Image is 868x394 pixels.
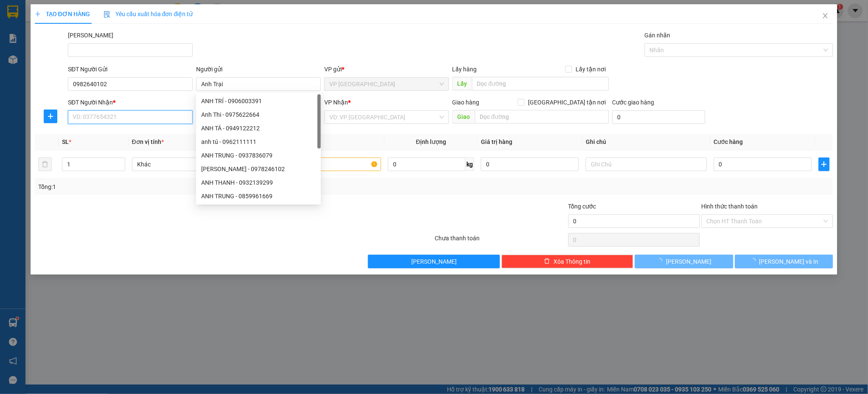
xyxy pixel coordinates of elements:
input: Dọc đường [472,77,609,90]
div: ANH TRUNG - 0859961669 [201,191,316,201]
input: Dọc đường [475,110,609,124]
th: Ghi chú [582,134,711,150]
div: THANH THỦY - 0978246102 [196,162,321,176]
span: Giao [452,110,475,124]
span: Định lượng [416,138,446,145]
img: logo.jpg [4,4,34,34]
span: Tổng cước [568,203,596,210]
button: deleteXóa Thông tin [502,255,633,268]
span: VP Nha Trang [329,78,444,90]
input: Mã ĐH [68,43,193,57]
span: [PERSON_NAME] và In [759,257,819,266]
div: SĐT Người Gửi [68,65,193,74]
span: Lấy hàng [452,66,477,73]
button: [PERSON_NAME] [635,255,733,268]
button: [PERSON_NAME] và In [735,255,834,268]
button: delete [38,158,52,171]
span: close [822,12,829,19]
span: loading [657,258,666,264]
label: Hình thức thanh toán [702,203,758,210]
img: icon [104,11,110,18]
span: plus [819,161,830,168]
span: Cước hàng [714,138,743,145]
div: Anh Thi - 0975622664 [201,110,316,119]
span: TẠO ĐƠN HÀNG [35,11,90,17]
span: VP Nhận [324,99,348,106]
div: [PERSON_NAME] - 0978246102 [201,164,316,174]
div: Tổng: 1 [38,182,335,191]
div: ANH TRUNG - 0859961669 [196,189,321,203]
span: loading [750,258,759,264]
li: VP VP [GEOGRAPHIC_DATA] [4,46,59,74]
div: Chưa thanh toán [434,234,567,248]
div: ANH TRÍ - 0906003391 [196,94,321,108]
input: Ghi Chú [586,158,707,171]
div: ANH TÁ - 0949122212 [201,124,316,133]
span: Yêu cầu xuất hóa đơn điện tử [104,11,193,17]
span: Lấy [452,77,472,90]
div: ANH THANH - 0932139299 [201,178,316,187]
span: Khác [137,158,248,171]
div: ANH TRUNG - 0937836079 [201,151,316,160]
li: VP VP [PERSON_NAME] Lão [59,46,113,74]
div: anh tú - 0962111111 [196,135,321,149]
span: [PERSON_NAME] [411,257,457,266]
div: Người gửi [196,65,321,74]
span: Đơn vị tính [132,138,164,145]
div: anh tú - 0962111111 [201,137,316,146]
label: Mã ĐH [68,32,113,39]
div: ANH TRÍ - 0906003391 [201,96,316,106]
div: ANH THANH - 0932139299 [196,176,321,189]
button: Close [814,4,837,28]
span: Giao hàng [452,99,480,106]
button: plus [44,110,57,123]
div: Anh Thi - 0975622664 [196,108,321,121]
button: plus [819,158,830,171]
span: delete [544,258,550,265]
div: VP gửi [324,65,449,74]
span: Giá trị hàng [481,138,512,145]
div: SĐT Người Nhận [68,98,193,107]
div: ANH TÁ - 0949122212 [196,121,321,135]
span: [GEOGRAPHIC_DATA] tận nơi [525,98,609,107]
input: Cước giao hàng [612,110,705,124]
label: Gán nhãn [645,32,671,39]
label: Cước giao hàng [612,99,655,106]
span: plus [35,11,41,17]
span: Xóa Thông tin [553,257,590,266]
div: ANH TRUNG - 0937836079 [196,149,321,162]
input: 0 [481,158,579,171]
li: Nam Hải Limousine [4,4,123,36]
span: SL [62,138,69,145]
span: [PERSON_NAME] [666,257,711,266]
span: Lấy tận nơi [572,65,609,74]
span: kg [466,158,474,171]
span: plus [44,113,57,120]
button: [PERSON_NAME] [368,255,500,268]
